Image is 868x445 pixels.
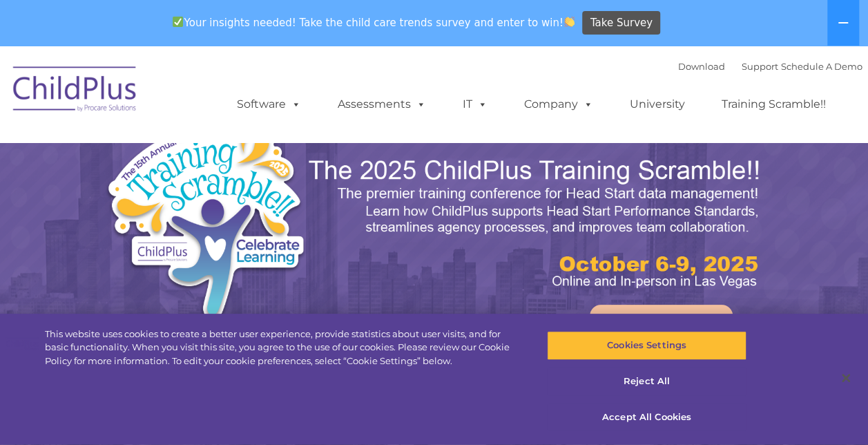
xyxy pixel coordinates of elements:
a: University [616,91,699,118]
img: 👏 [564,17,575,27]
span: Phone number [192,148,251,158]
font: | [678,61,862,72]
span: Your insights needed! Take the child care trends survey and enter to win! [167,9,581,36]
img: ChildPlus by Procare Solutions [6,57,144,126]
div: This website uses cookies to create a better user experience, provide statistics about user visit... [45,328,521,368]
a: Software [223,91,315,118]
button: Accept All Cookies [547,402,746,431]
a: Schedule A Demo [781,61,862,72]
a: Training Scramble!! [708,91,840,118]
button: Reject All [547,367,746,396]
a: Learn More [590,305,733,343]
img: ✅ [173,17,183,27]
a: Download [678,61,725,72]
span: Last name [192,91,234,102]
a: IT [449,91,501,118]
a: Support [742,61,778,72]
button: Close [831,363,861,393]
button: Cookies Settings [547,331,746,360]
a: Take Survey [582,11,660,35]
a: Company [510,91,607,118]
a: Assessments [324,91,440,118]
span: Take Survey [590,11,653,35]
